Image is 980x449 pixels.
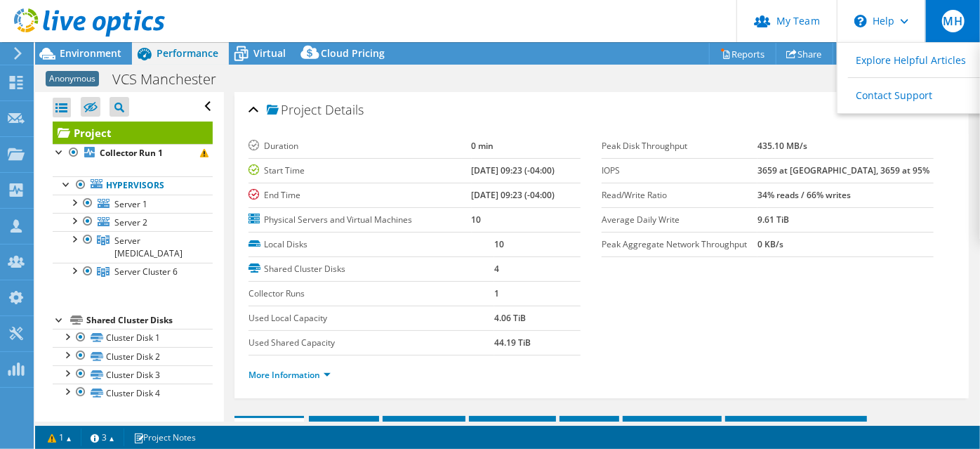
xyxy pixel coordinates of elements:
a: Cluster Disk 4 [53,384,213,402]
label: Start Time [249,164,471,178]
span: Virtual [253,46,286,60]
span: Servers [316,420,372,434]
a: Reports [709,43,776,65]
span: Server [MEDICAL_DATA] [114,235,183,259]
span: Disks [567,420,612,434]
b: Collector Run 1 [100,147,163,159]
b: 4.06 TiB [494,312,526,324]
span: Server 2 [114,216,147,228]
b: 3659 at [GEOGRAPHIC_DATA], 3659 at 95% [757,164,929,176]
a: Server Cluster 5 [53,231,213,262]
label: Read/Write Ratio [602,188,757,202]
a: Cluster Disk 1 [53,329,213,347]
a: Hypervisors [53,176,213,195]
span: Environment [60,46,121,60]
a: 3 [81,429,124,446]
b: [DATE] 09:23 (-04:00) [472,164,555,176]
label: Collector Runs [249,287,494,301]
a: Export [833,43,898,65]
b: 44.19 TiB [494,337,531,349]
a: Server 1 [53,195,213,213]
b: 435.10 MB/s [757,140,807,152]
a: Project Notes [124,429,206,446]
a: Cluster Disk 3 [53,365,213,384]
label: Peak Aggregate Network Throughput [602,237,757,252]
span: Graphs [241,420,297,434]
b: 0 min [472,140,494,152]
span: Server Cluster 6 [114,266,178,278]
span: Project [267,103,322,117]
a: Server 2 [53,213,213,231]
label: IOPS [602,164,757,178]
span: Hypervisor [476,420,549,434]
label: Duration [249,139,471,153]
label: Local Disks [249,237,494,252]
label: Average Daily Write [602,213,757,227]
label: Physical Servers and Virtual Machines [249,213,471,227]
label: Peak Disk Throughput [602,139,757,153]
label: Shared Cluster Disks [249,262,494,276]
b: 10 [472,214,482,226]
label: Used Shared Capacity [249,336,494,350]
a: 1 [38,429,81,446]
b: 1 [494,287,499,299]
span: Cloud Pricing [321,46,385,60]
svg: \n [854,15,867,27]
a: More Information [249,369,331,381]
a: Cluster Disk 2 [53,347,213,365]
b: 10 [494,238,504,250]
span: Anonymous [46,71,99,86]
a: Project [53,122,213,144]
span: Performance [157,46,218,60]
div: Shared Cluster Disks [86,312,213,329]
b: [DATE] 09:23 (-04:00) [472,189,555,201]
h1: VCS Manchester [106,72,238,87]
span: Details [325,101,364,118]
a: Share [776,43,833,65]
span: Cluster Disks [630,420,715,434]
b: 9.61 TiB [757,214,789,226]
span: Server 1 [114,198,147,210]
label: Used Local Capacity [249,311,494,325]
span: Inventory [390,420,458,434]
span: MH [942,10,965,32]
label: End Time [249,188,471,202]
a: Collector Run 1 [53,144,213,162]
b: 34% reads / 66% writes [757,189,851,201]
b: 4 [494,263,499,275]
b: 0 KB/s [757,238,783,250]
span: Installed Applications [732,420,860,434]
a: Server Cluster 6 [53,263,213,281]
